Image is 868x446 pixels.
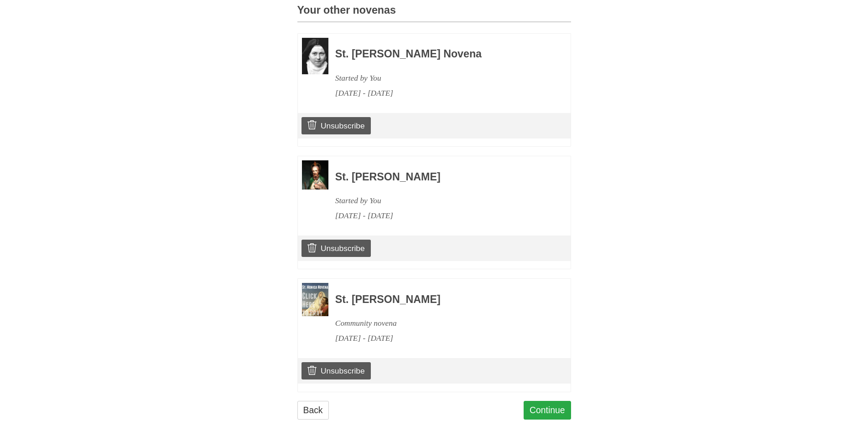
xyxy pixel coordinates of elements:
div: Started by You [335,193,546,208]
h3: St. [PERSON_NAME] [335,294,546,306]
a: Unsubscribe [301,362,370,379]
a: Unsubscribe [301,117,370,134]
div: [DATE] - [DATE] [335,331,546,346]
div: Started by You [335,71,546,86]
div: [DATE] - [DATE] [335,86,546,101]
a: Back [297,401,329,420]
div: Community novena [335,316,546,331]
img: Novena image [302,283,328,316]
img: Novena image [302,160,328,189]
h3: St. [PERSON_NAME] [335,171,546,183]
a: Unsubscribe [301,240,370,257]
h3: St. [PERSON_NAME] Novena [335,48,546,60]
img: Novena image [302,38,328,74]
div: [DATE] - [DATE] [335,208,546,223]
h3: Your other novenas [297,5,571,22]
a: Continue [524,401,571,420]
